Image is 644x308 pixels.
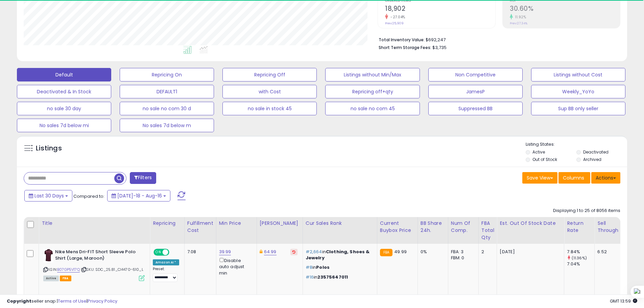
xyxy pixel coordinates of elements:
[531,68,625,81] button: Listings without Cost
[306,249,372,261] p: in
[7,298,117,305] div: seller snap | |
[385,5,495,14] h2: 18,902
[380,220,415,234] div: Current Buybox Price
[306,248,322,255] span: #2,664
[583,157,601,162] label: Archived
[421,249,443,255] div: 0%
[117,192,162,199] span: [DATE]-18 - Aug-16
[187,220,213,234] div: Fulfillment Cost
[43,249,53,262] img: 319TRpSjnnL._SL40_.jpg
[120,102,214,115] button: no sale no com 30 d
[510,21,527,25] small: Prev: 27.34%
[428,68,523,81] button: Non Competitive
[325,85,420,98] button: Repricing off+qty
[168,250,179,255] span: OFF
[130,172,156,184] button: Filters
[563,174,584,181] span: Columns
[481,249,492,255] div: 2
[432,44,447,51] span: $3,735
[260,220,300,227] div: [PERSON_NAME]
[17,119,111,132] button: No sales 7d below mi
[325,102,420,115] button: no sale no com 45
[379,35,615,43] li: $692,247
[24,190,72,202] button: Last 30 Days
[107,190,170,202] button: [DATE]-18 - Aug-16
[500,249,559,255] p: [DATE]
[610,298,637,304] span: 2025-09-16 13:59 GMT
[120,68,214,81] button: Repricing On
[532,157,557,162] label: Out of Stock
[17,68,111,81] button: Default
[81,267,143,272] span: | SKU: SDC_25.81_CI4470-610_L
[526,141,627,148] p: Listing States:
[316,264,330,270] span: Polos
[222,85,317,98] button: with Cost
[306,274,314,280] span: #16
[522,172,557,184] button: Save View
[379,37,425,43] b: Total Inventory Value:
[325,68,420,81] button: Listings without Min/Max
[513,15,526,20] small: 11.92%
[306,264,312,270] span: #8
[17,85,111,98] button: Deactivated & In Stock
[567,220,592,234] div: Return Rate
[451,220,476,234] div: Num of Comp.
[42,220,147,227] div: Title
[317,274,348,280] span: 23575647011
[153,267,179,282] div: Preset:
[60,276,71,281] span: FBA
[55,249,137,263] b: Nike Mens Dri-FIT Short Sleeve Polo Shirt (Large, Maroon)
[567,249,594,255] div: 7.84%
[591,172,620,184] button: Actions
[57,267,80,273] a: B07GP5V17Q
[428,85,523,98] button: JamesP
[553,208,620,214] div: Displaying 1 to 25 of 8056 items
[379,45,431,50] b: Short Term Storage Fees:
[451,255,473,261] div: FBM: 0
[120,85,214,98] button: DEFAULT1
[187,249,211,255] div: 7.08
[219,257,252,276] div: Disable auto adjust min
[385,21,404,25] small: Prev: 25,909
[36,144,62,153] h5: Listings
[219,220,254,227] div: Min Price
[567,261,594,267] div: 7.04%
[43,276,59,281] span: All listings currently available for purchase on Amazon
[394,248,407,255] span: 49.99
[17,102,111,115] button: no sale 30 day
[153,259,179,265] div: Amazon AI *
[120,119,214,132] button: No sales 7d below m
[222,68,317,81] button: Repricing Off
[380,249,392,256] small: FBA
[510,5,620,14] h2: 30.60%
[583,149,609,155] label: Deactivated
[222,102,317,115] button: no sale in stock 45
[388,15,405,20] small: -27.04%
[219,248,231,255] a: 39.99
[531,85,625,98] button: Weekly_YoYo
[481,220,494,241] div: FBA Total Qty
[7,298,31,304] strong: Copyright
[558,172,590,184] button: Columns
[531,102,625,115] button: Sup BB only seller
[306,220,374,227] div: Cur Sales Rank
[597,220,620,234] div: Sell Through
[34,192,64,199] span: Last 30 Days
[500,220,561,227] div: Est. Out Of Stock Date
[597,249,617,255] div: 6.52
[88,298,117,304] a: Privacy Policy
[43,249,145,280] div: ASIN:
[306,248,370,261] span: Clothing, Shoes & Jewelry
[421,220,445,234] div: BB Share 24h.
[532,149,545,155] label: Active
[58,298,87,304] a: Terms of Use
[572,255,587,261] small: (11.36%)
[306,264,372,270] p: in
[264,248,277,255] a: 64.99
[154,250,163,255] span: ON
[153,220,182,227] div: Repricing
[451,249,473,255] div: FBA: 3
[306,274,372,280] p: in
[73,193,104,199] span: Compared to:
[428,102,523,115] button: Suppressed BB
